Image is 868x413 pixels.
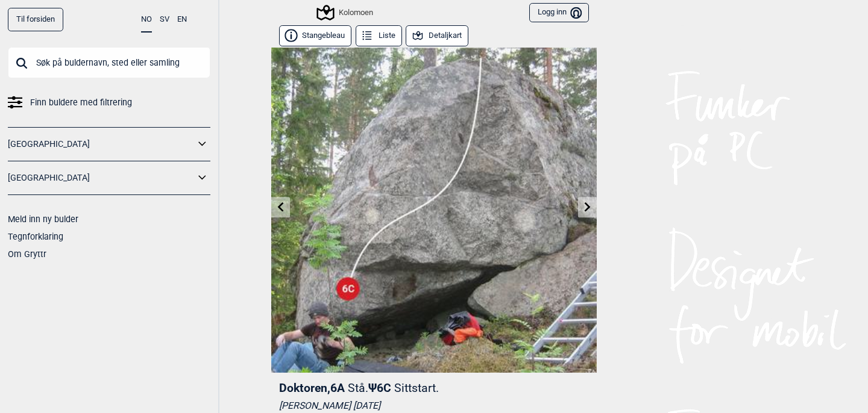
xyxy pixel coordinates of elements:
a: Til forsiden [8,8,63,31]
span: Finn buldere med filtrering [30,94,132,111]
img: Doktoren 211211 [271,48,597,373]
div: [PERSON_NAME] [DATE] [279,400,589,412]
button: NO [141,8,152,33]
span: Doktoren , 6A [279,381,345,395]
div: Kolomoen [318,5,373,20]
button: Logg inn [529,3,589,23]
a: [GEOGRAPHIC_DATA] [8,169,195,187]
button: Liste [356,25,402,46]
a: Meld inn ny bulder [8,214,78,224]
a: Finn buldere med filtrering [8,94,210,111]
button: SV [160,8,169,31]
span: Ψ 6C [368,381,439,395]
p: Stå. [348,381,368,395]
button: EN [177,8,187,31]
button: Detaljkart [406,25,468,46]
p: Sittstart. [394,381,439,395]
button: Stangebleau [279,25,351,46]
a: Tegnforklaring [8,232,63,241]
a: Om Gryttr [8,249,46,259]
a: [GEOGRAPHIC_DATA] [8,135,195,153]
input: Søk på buldernavn, sted eller samling [8,47,210,78]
